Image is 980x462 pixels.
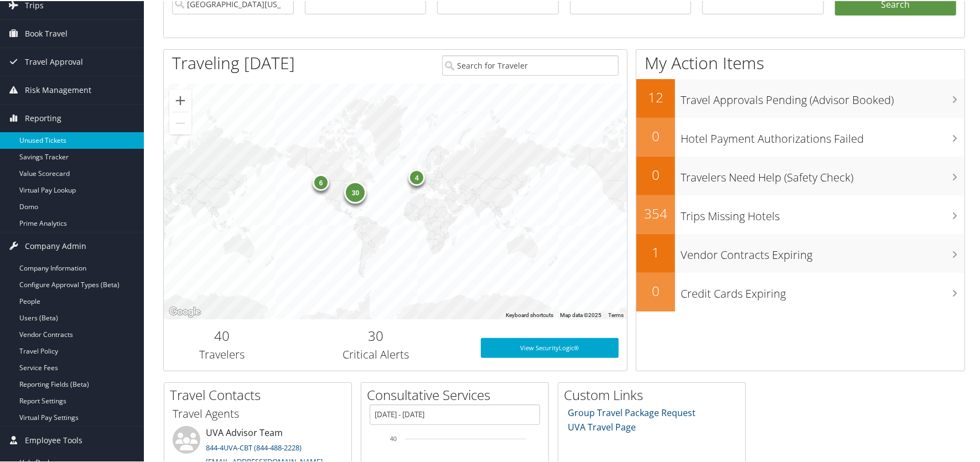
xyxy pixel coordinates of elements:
span: Employee Tools [25,425,82,453]
a: 12Travel Approvals Pending (Advisor Booked) [636,78,965,117]
h3: Travelers Need Help (Safety Check) [681,163,965,184]
a: 844-4UVA-CBT (844-488-2228) [206,442,302,451]
h3: Travelers [172,346,271,361]
h2: 0 [636,164,675,183]
h3: Critical Alerts [288,346,464,361]
span: Company Admin [25,231,86,259]
a: 0Credit Cards Expiring [636,272,965,310]
a: 354Trips Missing Hotels [636,194,965,233]
button: Zoom out [169,111,191,133]
h3: Vendor Contracts Expiring [681,241,965,262]
input: Search for Traveler [442,54,619,75]
a: 1Vendor Contracts Expiring [636,233,965,272]
span: Risk Management [25,75,91,103]
a: Open this area in Google Maps (opens a new window) [167,304,203,318]
h3: Credit Cards Expiring [681,279,965,300]
h3: Travel Agents [173,405,343,421]
h1: My Action Items [636,50,965,74]
div: 6 [313,173,330,190]
div: 4 [409,168,426,185]
span: Map data ©2025 [560,311,602,317]
h2: 12 [636,87,675,106]
div: 30 [345,180,367,203]
button: Zoom in [169,89,191,111]
h2: 0 [636,281,675,299]
h2: Custom Links [564,385,745,403]
h3: Hotel Payment Authorizations Failed [681,124,965,146]
h2: 30 [288,325,464,344]
h3: Travel Approvals Pending (Advisor Booked) [681,86,965,107]
button: Keyboard shortcuts [506,310,553,318]
span: Reporting [25,103,61,131]
h1: Traveling [DATE] [172,50,295,74]
span: Travel Approval [25,47,83,75]
h2: Consultative Services [367,385,548,403]
h2: 354 [636,203,675,222]
h2: Travel Contacts [170,385,351,403]
a: 0Travelers Need Help (Safety Check) [636,155,965,194]
img: Google [167,304,203,318]
h3: Trips Missing Hotels [681,202,965,223]
tspan: 40 [390,434,397,441]
h2: 0 [636,126,675,144]
a: 0Hotel Payment Authorizations Failed [636,117,965,155]
a: View SecurityLogic® [481,337,619,357]
a: UVA Travel Page [568,420,636,432]
a: Group Travel Package Request [568,406,696,418]
span: Book Travel [25,19,68,46]
h2: 1 [636,242,675,261]
h2: 40 [172,325,271,344]
a: Terms (opens in new tab) [608,311,624,317]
